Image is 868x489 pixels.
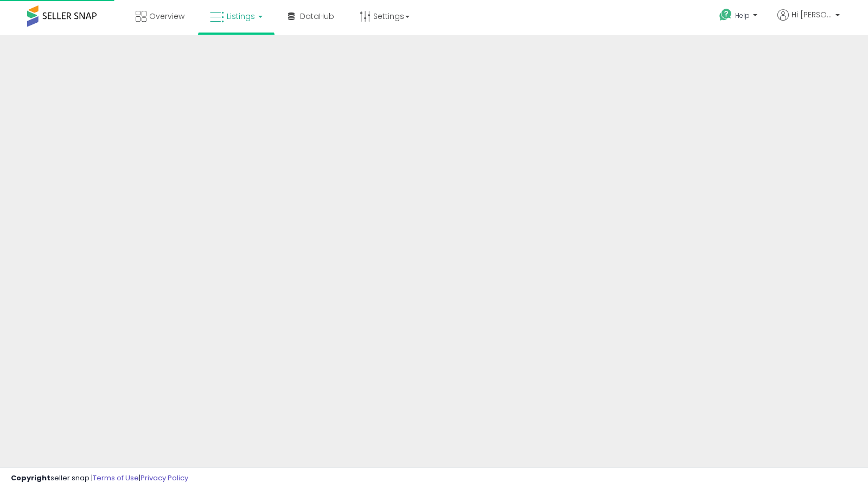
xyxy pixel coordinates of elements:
[227,11,255,22] span: Listings
[149,11,184,22] span: Overview
[300,11,334,22] span: DataHub
[719,8,732,22] i: Get Help
[777,9,840,34] a: Hi [PERSON_NAME]
[735,11,750,20] span: Help
[792,9,832,20] span: Hi [PERSON_NAME]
